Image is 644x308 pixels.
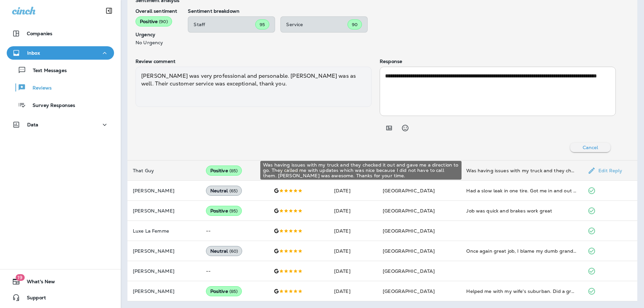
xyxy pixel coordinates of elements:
span: [GEOGRAPHIC_DATA] [383,248,435,254]
div: Helped me with my wife's suburban. Did a great job. [466,288,577,295]
p: Reviews [26,85,52,91]
span: ( 60 ) [229,248,238,254]
td: -- [201,261,268,281]
span: ( 90 ) [159,19,168,24]
button: Cancel [570,143,610,152]
span: 19 [15,274,24,281]
p: Response [380,59,616,64]
td: -- [201,221,268,241]
p: Sentiment breakdown [188,8,616,14]
span: [GEOGRAPHIC_DATA] [383,208,435,214]
p: Text Messages [26,68,67,74]
button: Data [7,118,114,131]
span: What's New [20,279,55,287]
button: Reviews [7,80,114,95]
p: No Urgency [136,40,177,45]
button: Inbox [7,46,114,60]
span: ( 65 ) [229,188,238,194]
td: [DATE] [329,241,377,261]
div: Positive [136,16,172,26]
button: Companies [7,27,114,40]
p: [PERSON_NAME] [133,208,195,213]
div: Positive [206,286,242,296]
div: Positive [206,206,242,216]
button: Collapse Sidebar [100,4,118,17]
span: ( 85 ) [229,168,238,174]
button: Add in a premade template [382,121,396,135]
p: Edit Reply [596,168,622,173]
p: [PERSON_NAME] [133,188,195,193]
span: ( 85 ) [229,289,238,294]
p: Inbox [27,50,40,56]
td: [DATE] [329,261,377,281]
button: Survey Responses [7,98,114,112]
p: Companies [27,31,52,36]
p: Review comment [136,59,372,64]
p: Staff [194,22,255,27]
button: 19What's New [7,275,114,288]
div: Once again great job, I blame my dumb grandson this time dumb kids, I wasn't THAT stupid when I w... [466,248,577,254]
div: Was having issues with my truck and they checked it out and gave me a direction to go. They calle... [466,167,577,174]
p: Data [27,122,39,127]
div: Neutral [206,186,242,196]
span: [GEOGRAPHIC_DATA] [383,288,435,294]
div: Had a slow leak in one tire. Got me in and out in about 45 min. [466,187,577,194]
span: [GEOGRAPHIC_DATA] [383,188,435,194]
span: 95 [260,22,265,27]
button: Select an emoji [398,121,412,135]
div: Job was quick and brakes work great [466,207,577,214]
p: Urgency [136,32,177,37]
td: [DATE] [329,201,377,221]
span: [GEOGRAPHIC_DATA] [383,228,435,234]
td: [DATE] [329,181,377,201]
span: Support [20,295,46,303]
p: Cancel [583,145,598,150]
p: [PERSON_NAME] [133,289,195,294]
button: Text Messages [7,63,114,77]
p: [PERSON_NAME] [133,268,195,274]
div: [PERSON_NAME] was very professional and personable. [PERSON_NAME] was as well. Their customer ser... [136,67,372,107]
div: Positive [206,166,242,176]
span: ( 95 ) [229,208,238,214]
p: Luxe La Femme [133,228,195,234]
p: Overall sentiment [136,8,177,14]
td: [DATE] [329,221,377,241]
span: [GEOGRAPHIC_DATA] [383,268,435,274]
div: Neutral [206,246,243,256]
p: [PERSON_NAME] [133,248,195,254]
td: [DATE] [329,281,377,301]
p: That Guy [133,168,195,173]
p: Survey Responses [26,103,75,109]
div: Was having issues with my truck and they checked it out and gave me a direction to go. They calle... [260,161,462,180]
p: Service [286,22,347,27]
button: Support [7,291,114,304]
span: 90 [352,22,358,27]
